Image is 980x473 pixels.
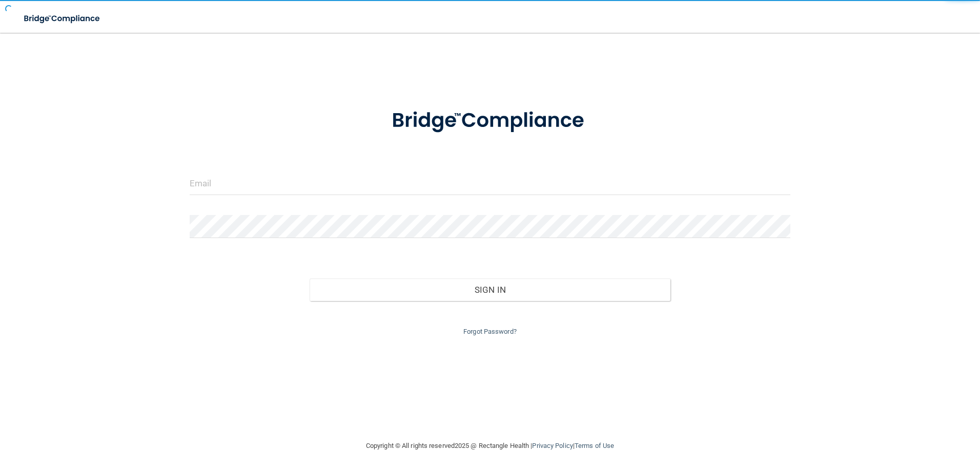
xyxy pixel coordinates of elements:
a: Terms of Use [575,442,614,449]
button: Sign In [310,278,670,301]
a: Privacy Policy [532,442,573,449]
div: Copyright © All rights reserved 2025 @ Rectangle Health | | [303,429,677,462]
a: Forgot Password? [463,328,517,335]
input: Email [190,172,791,195]
img: bridge_compliance_login_screen.278c3ca4.svg [15,8,110,29]
img: bridge_compliance_login_screen.278c3ca4.svg [371,94,609,147]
